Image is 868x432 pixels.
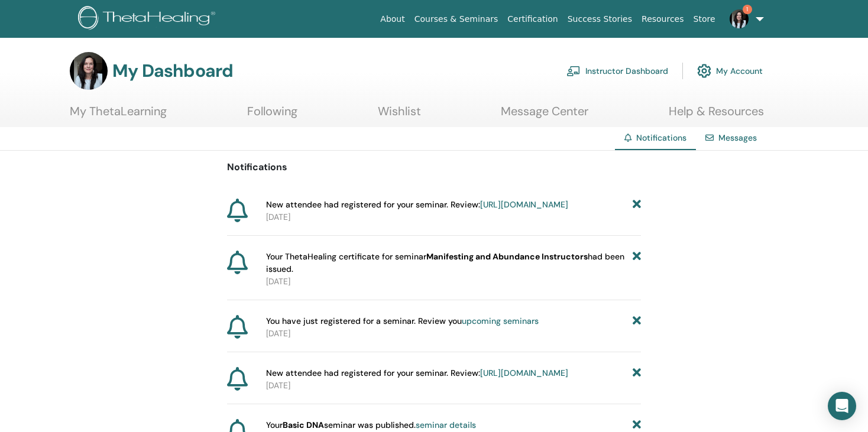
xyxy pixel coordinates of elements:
[70,104,167,127] a: My ThetaLearning
[669,104,764,127] a: Help & Resources
[266,419,476,431] span: Your seminar was published.
[743,5,752,14] span: 1
[266,379,641,392] p: [DATE]
[480,368,568,378] a: [URL][DOMAIN_NAME]
[462,316,539,326] a: upcoming seminars
[70,52,108,90] img: default.jpg
[266,275,641,288] p: [DATE]
[480,199,568,210] a: [URL][DOMAIN_NAME]
[266,251,633,275] span: Your ThetaHealing certificate for seminar had been issued.
[503,8,562,30] a: Certification
[828,392,856,420] div: Open Intercom Messenger
[563,8,637,30] a: Success Stories
[636,132,686,143] span: Notifications
[718,132,757,143] a: Messages
[410,8,503,30] a: Courses & Seminars
[637,8,689,30] a: Resources
[689,8,720,30] a: Store
[697,58,763,84] a: My Account
[266,327,641,340] p: [DATE]
[375,8,409,30] a: About
[566,66,581,76] img: chalkboard-teacher.svg
[78,6,219,33] img: logo.png
[566,58,668,84] a: Instructor Dashboard
[247,104,297,127] a: Following
[426,251,588,262] b: Manifesting and Abundance Instructors
[283,420,324,430] strong: Basic DNA
[501,104,588,127] a: Message Center
[266,211,641,223] p: [DATE]
[266,199,568,211] span: New attendee had registered for your seminar. Review:
[266,367,568,379] span: New attendee had registered for your seminar. Review:
[416,420,476,430] a: seminar details
[112,60,233,82] h3: My Dashboard
[730,9,749,28] img: default.jpg
[378,104,421,127] a: Wishlist
[697,61,711,81] img: cog.svg
[266,315,539,327] span: You have just registered for a seminar. Review you
[227,160,641,174] p: Notifications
